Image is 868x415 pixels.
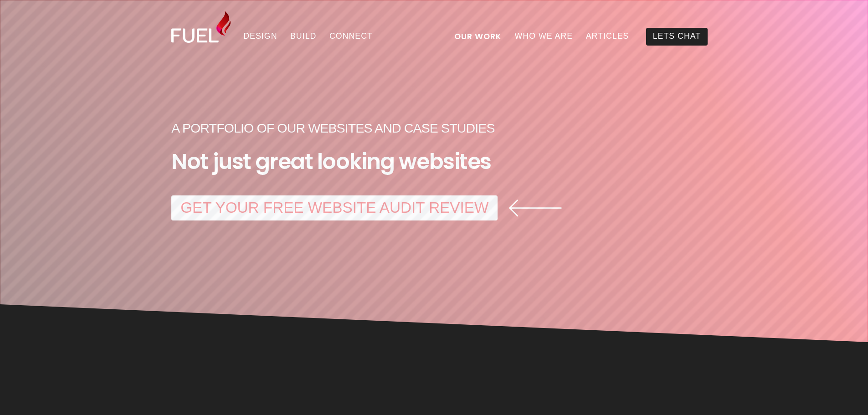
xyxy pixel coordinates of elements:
a: Articles [579,28,635,46]
a: Build [284,28,323,46]
a: Connect [323,28,380,46]
a: Lets Chat [646,28,707,46]
a: Who We Are [508,28,579,46]
a: Our Work [448,28,508,46]
a: Design [237,28,284,46]
img: Fuel Design Ltd - Website design and development company in North Shore, Auckland [171,11,231,43]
